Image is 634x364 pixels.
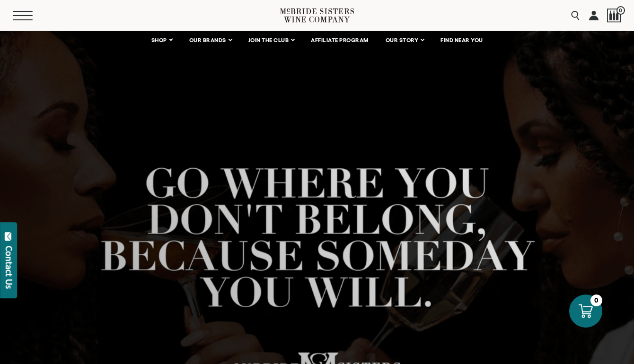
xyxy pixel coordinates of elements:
a: OUR STORY [379,31,430,50]
a: FIND NEAR YOU [434,31,489,50]
a: JOIN THE CLUB [242,31,300,50]
span: 0 [616,6,625,15]
span: SHOP [151,37,167,43]
span: JOIN THE CLUB [248,37,289,43]
a: SHOP [145,31,178,50]
span: OUR STORY [386,37,419,43]
div: 0 [590,295,602,306]
a: OUR BRANDS [183,31,238,50]
div: Contact Us [4,246,14,289]
span: AFFILIATE PROGRAM [311,37,369,43]
span: FIND NEAR YOU [440,37,483,43]
a: AFFILIATE PROGRAM [305,31,375,50]
button: Mobile Menu Trigger [13,11,47,20]
span: OUR BRANDS [189,37,226,43]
